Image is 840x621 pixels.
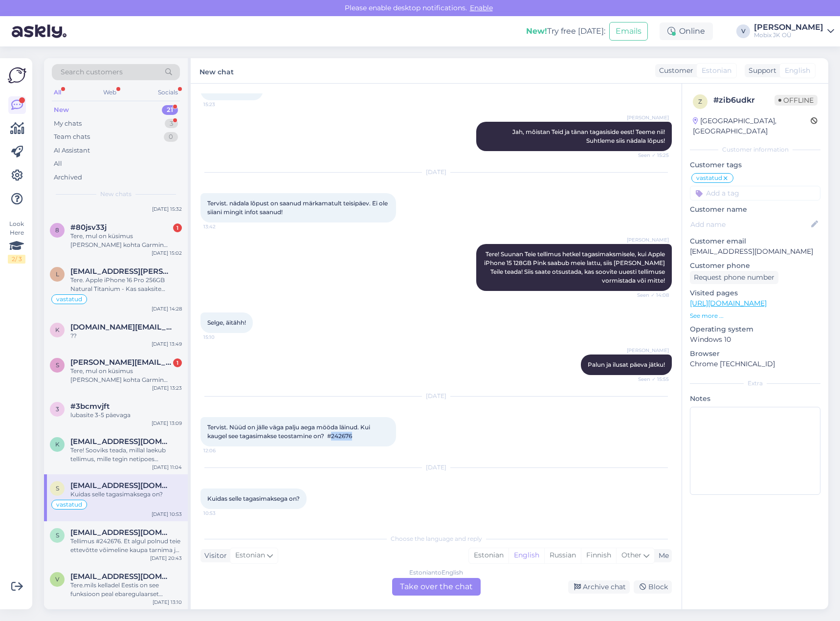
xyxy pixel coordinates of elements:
[621,551,641,559] span: Other
[655,66,693,76] div: Customer
[632,291,669,299] span: Seen ✓ 14:08
[173,358,182,367] div: 1
[55,441,60,448] span: k
[627,236,669,244] span: [PERSON_NAME]
[100,190,132,199] span: New chats
[54,105,69,115] div: New
[754,31,823,39] div: Mobix JK OÜ
[203,101,240,108] span: 15:23
[690,204,820,215] p: Customer name
[690,160,820,170] p: Customer tags
[409,568,463,577] div: Estonian to English
[70,572,172,581] span: valdek.veod@gmail.com
[150,554,182,562] div: [DATE] 20:43
[70,528,172,537] span: sulev.maesaar@gmail.com
[56,361,59,369] span: s
[54,132,90,142] div: Team chats
[56,296,82,302] span: vastatud
[690,246,820,257] p: [EMAIL_ADDRESS][DOMAIN_NAME]
[101,86,118,99] div: Web
[581,548,616,563] div: Finnish
[690,359,820,369] p: Chrome [TECHNICAL_ID]
[70,223,107,232] span: #80jsv33j
[690,349,820,359] p: Browser
[702,66,731,76] span: Estonian
[200,463,672,472] div: [DATE]
[8,220,25,264] div: Look Here
[52,86,63,99] div: All
[627,114,669,121] span: [PERSON_NAME]
[200,168,672,177] div: [DATE]
[690,236,820,246] p: Customer email
[54,173,82,182] div: Archived
[568,580,630,594] div: Archive chat
[173,223,182,232] div: 1
[754,23,823,31] div: [PERSON_NAME]
[56,485,59,492] span: s
[152,464,182,471] div: [DATE] 11:04
[152,340,182,348] div: [DATE] 13:49
[392,578,481,596] div: Take over the chat
[660,22,713,40] div: Online
[70,446,182,464] div: Tere! Sooviks teada, millal laekub tellimus, mille tegin netipoes 1.septembril. Tellimuse number ...
[526,26,547,36] b: New!
[153,599,182,606] div: [DATE] 13:10
[70,411,182,420] div: lubasite 3-5 päevaga
[152,510,182,518] div: [DATE] 10:53
[690,219,809,230] input: Add name
[200,392,672,400] div: [DATE]
[203,510,240,517] span: 10:53
[207,423,372,440] span: Tervist. Nüüd on jälle väga palju aega mööda läinud. Kui kaugel see tagasimakse teostamine on? #2...
[745,66,776,76] div: Support
[203,333,240,341] span: 15:10
[70,332,182,340] div: ??
[152,420,182,427] div: [DATE] 13:09
[690,145,820,154] div: Customer information
[690,394,820,404] p: Notes
[203,447,240,454] span: 12:06
[512,128,666,144] span: Jah, mõistan Teid ja tänan tagasiside eest! Teeme nii! Suhtleme siis nädala lõpus!
[55,226,59,234] span: 8
[152,249,182,257] div: [DATE] 15:02
[544,548,581,563] div: Russian
[754,23,834,39] a: [PERSON_NAME]Mobix JK OÜ
[70,537,182,554] div: Tellimus #242676. Et algul polnud teie ettevõtte võimeline kaupa tarnima ja nüüd pole isegi võime...
[200,551,227,561] div: Visitor
[165,119,178,129] div: 3
[207,319,246,326] span: Selge, äitähh!
[61,67,123,77] span: Search customers
[690,311,820,320] p: See more ...
[162,105,178,115] div: 21
[200,534,672,543] div: Choose the language and reply
[632,152,669,159] span: Seen ✓ 15:25
[70,490,182,499] div: Kuidas selle tagasimaksega on?
[54,159,62,169] div: All
[56,405,59,413] span: 3
[588,361,665,368] span: Palun ja ilusat päeva jätku!
[690,324,820,334] p: Operating system
[235,550,265,561] span: Estonian
[203,223,240,230] span: 13:42
[70,481,172,490] span: sulev.maesaar@gmail.com
[8,66,26,85] img: Askly Logo
[698,98,702,105] span: z
[56,270,59,278] span: l
[70,276,182,293] div: Tere. Apple iPhone 16 Pro 256GB Natural Titanium - Kas saaksite täpsustada mis tootmisajaga mudel...
[70,232,182,249] div: Tere, mul on küsimus [PERSON_NAME] kohta Garmin Forerunner 255 Basic GPS Slate Grey kas see on pä...
[696,175,722,181] span: vastatud
[690,299,767,308] a: [URL][DOMAIN_NAME]
[690,261,820,271] p: Customer phone
[70,437,172,446] span: k.noulik@gmail.com
[152,205,182,213] div: [DATE] 15:32
[774,95,818,106] span: Offline
[156,86,180,99] div: Socials
[655,551,669,561] div: Me
[609,22,648,41] button: Emails
[55,326,60,333] span: k
[690,186,820,200] input: Add a tag
[70,367,182,384] div: Tere, mul on küsimus [PERSON_NAME] kohta Garmin Forerunner 255 Basic GPS Slate Grey kas see on pä...
[56,502,82,508] span: vastatud
[207,495,300,502] span: Kuidas selle tagasimaksega on?
[484,250,666,284] span: Tere! Suunan Teie tellimus hetkel tagasimaksmisele, kui Apple iPhone 15 128GB Pink saabub meie la...
[54,146,90,155] div: AI Assistant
